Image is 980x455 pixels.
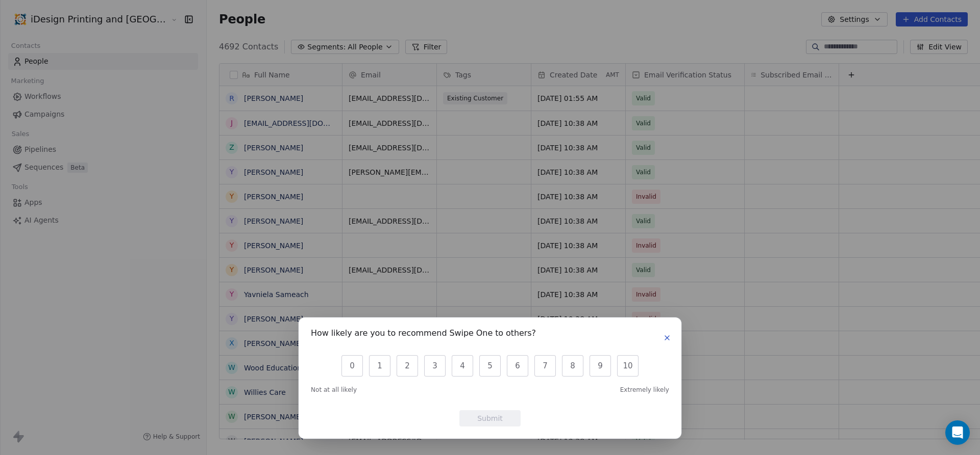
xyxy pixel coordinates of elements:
[479,355,501,377] button: 5
[452,355,473,377] button: 4
[424,355,446,377] button: 3
[507,355,528,377] button: 6
[620,386,669,394] span: Extremely likely
[590,355,611,377] button: 9
[369,355,390,377] button: 1
[311,386,357,394] span: Not at all likely
[341,355,363,377] button: 0
[397,355,418,377] button: 2
[459,410,521,426] button: Submit
[534,355,556,377] button: 7
[562,355,583,377] button: 8
[311,330,536,340] h1: How likely are you to recommend Swipe One to others?
[617,355,639,377] button: 10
